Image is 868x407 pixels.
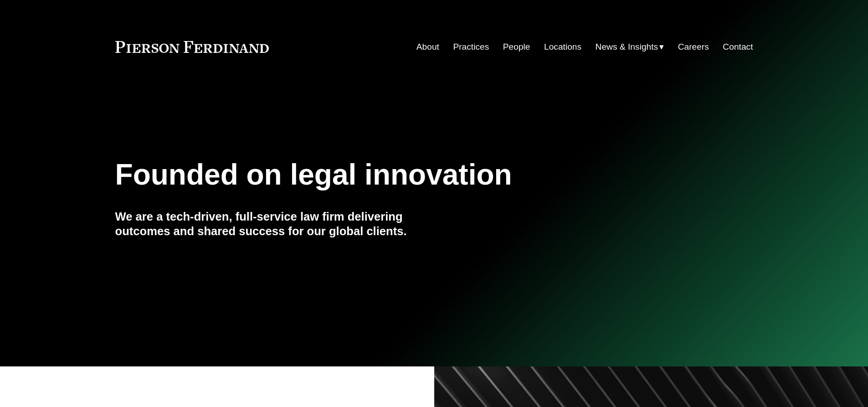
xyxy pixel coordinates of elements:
a: Practices [453,38,489,56]
h4: We are a tech-driven, full-service law firm delivering outcomes and shared success for our global... [115,209,434,239]
a: About [416,38,439,56]
span: News & Insights [596,39,658,55]
a: Contact [723,38,753,56]
a: Careers [678,38,709,56]
h1: Founded on legal innovation [115,158,647,191]
a: Locations [544,38,581,56]
a: folder dropdown [596,38,664,56]
a: People [503,38,530,56]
